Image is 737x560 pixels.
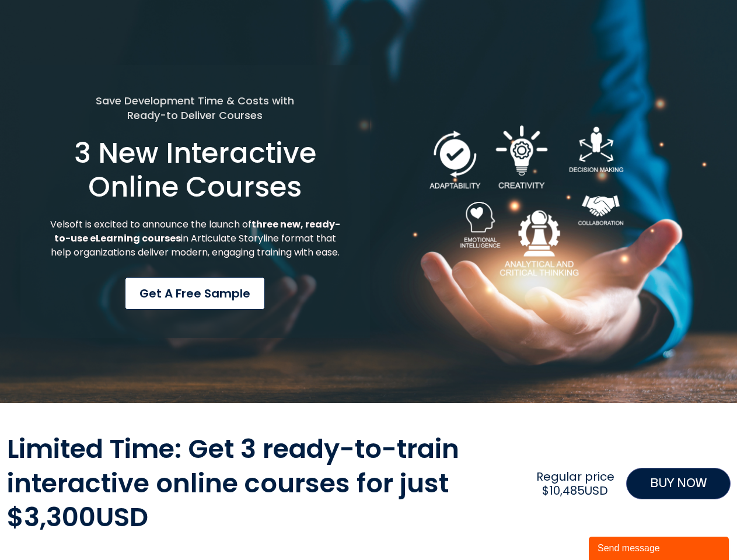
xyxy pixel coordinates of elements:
[48,218,342,260] p: Velsoft is excited to announce the launch of in Articulate Storyline format that help organizatio...
[7,432,525,535] h2: Limited Time: Get 3 ready-to-train interactive online courses for just $3,300USD
[589,534,731,560] iframe: chat widget
[48,93,342,123] h5: Save Development Time & Costs with Ready-to Deliver Courses
[54,218,340,245] strong: three new, ready-to-use eLearning courses
[48,136,342,204] h1: 3 New Interactive Online Courses
[626,468,731,499] a: BUY NOW
[530,470,620,498] h2: Regular price $10,485USD
[139,285,250,302] span: Get a Free Sample
[650,474,707,493] span: BUY NOW
[125,277,265,310] a: Get a Free Sample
